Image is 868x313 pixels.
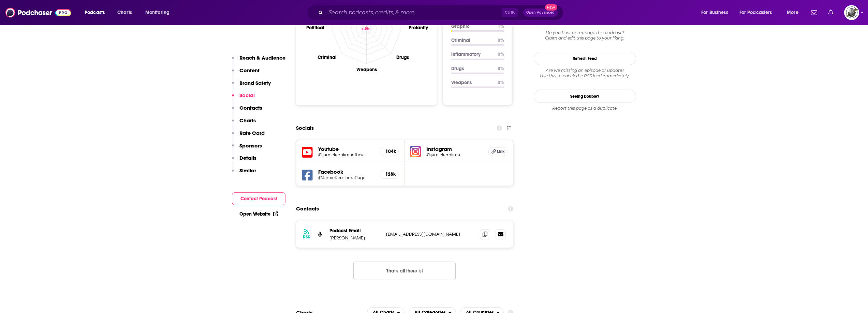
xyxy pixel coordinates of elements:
[296,202,319,215] h2: Contacts
[356,67,377,73] text: Weapons
[296,122,314,135] h2: Socials
[239,54,285,61] p: Reach & Audience
[844,5,859,20] button: Show profile menu
[451,66,492,72] p: Drugs
[5,6,71,19] img: Podchaser - Follow, Share and Rate Podcasts
[787,8,798,17] span: More
[232,92,255,105] button: Social
[498,80,504,85] p: 0 %
[239,80,271,86] p: Brand Safety
[782,7,807,18] button: open menu
[232,192,285,205] button: Contact Podcast
[239,130,265,136] p: Rate Card
[329,228,381,234] p: Podcast Email
[497,149,505,154] span: Link
[145,8,170,17] span: Monitoring
[534,52,636,65] button: Refresh Feed
[410,146,421,157] img: iconImage
[80,7,114,18] button: open menu
[426,146,483,152] h5: Instagram
[385,171,393,177] h5: 128k
[113,7,136,18] a: Charts
[534,68,636,79] div: Are we missing an episode or update? Use this to check the RSS feed immediately.
[232,167,256,180] button: Similar
[239,67,260,74] p: Content
[502,8,518,17] span: Ctrl K
[534,106,636,111] div: Report this page as a duplicate.
[534,90,636,103] a: Seeing Double?
[844,5,859,20] span: Logged in as PodProMaxBooking
[739,8,772,17] span: For Podcasters
[385,148,393,154] h5: 104k
[329,235,381,241] p: [PERSON_NAME]
[366,27,368,30] tspan: 0
[526,11,555,14] span: Open Advanced
[451,51,492,57] p: Inflammatory
[239,211,278,217] a: Open Website
[232,105,262,117] button: Contacts
[808,7,820,18] a: Show notifications dropdown
[318,152,374,157] a: @jamiekernlimaofficial
[317,54,336,60] text: Criminal
[85,8,105,17] span: Podcasts
[239,167,256,174] p: Similar
[232,54,285,67] button: Reach & Audience
[232,142,262,155] button: Sponsors
[326,7,502,18] input: Search podcasts, credits, & more...
[232,155,256,167] button: Details
[117,8,132,17] span: Charts
[239,105,262,111] p: Contacts
[498,66,504,72] p: 0 %
[239,142,262,149] p: Sponsors
[386,231,475,237] p: [EMAIL_ADDRESS][DOMAIN_NAME]
[318,169,374,175] h5: Facebook
[239,155,256,161] p: Details
[353,262,456,280] button: Nothing here.
[232,67,260,80] button: Content
[306,25,324,30] text: Political
[488,147,507,156] a: Link
[426,152,483,157] a: @jamiekernlima
[825,7,836,18] a: Show notifications dropdown
[451,80,492,85] p: Weapons
[545,4,557,11] span: New
[303,234,310,240] h3: RSS
[523,9,558,17] button: Open AdvancedNew
[239,92,255,98] p: Social
[232,80,271,92] button: Brand Safety
[396,54,409,60] text: Drugs
[451,24,492,29] p: Graphic
[451,37,492,43] p: Criminal
[696,7,737,18] button: open menu
[318,146,374,152] h5: Youtube
[409,25,428,30] text: Profanity
[239,117,256,124] p: Charts
[232,117,256,130] button: Charts
[735,7,782,18] button: open menu
[534,30,636,41] div: Claim and edit this page to your liking.
[498,24,504,29] p: 1 %
[534,30,636,35] span: Do you host or manage this podcast?
[318,175,374,180] a: @JamieKernLimaPage
[141,7,178,18] button: open menu
[313,5,570,20] div: Search podcasts, credits, & more...
[844,5,859,20] img: User Profile
[498,37,504,43] p: 0 %
[232,130,265,142] button: Rate Card
[701,8,728,17] span: For Business
[498,51,504,57] p: 0 %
